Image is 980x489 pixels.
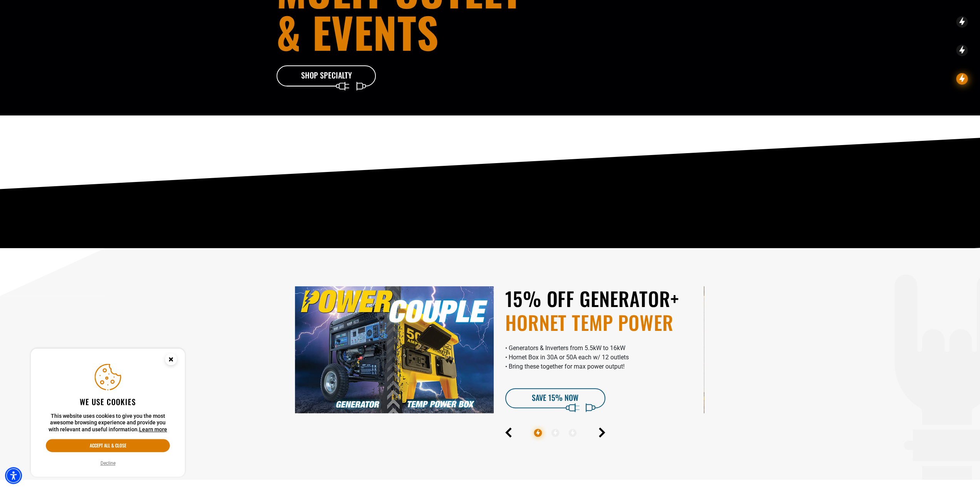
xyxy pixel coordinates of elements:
p: • Generators & Inverters from 5.5kW to 16kW • Hornet Box in 30A or 50A each w/ 12 outlets • Bring... [505,344,704,371]
a: This website uses cookies to give you the most awesome browsing experience and provide you with r... [139,426,167,432]
button: Accept all & close [46,439,170,452]
button: Close this option [157,349,185,372]
h2: We use cookies [46,397,170,407]
span: HORNET TEMP POWER [505,310,704,334]
a: Shop Specialty [276,65,377,87]
button: Previous [505,427,512,437]
button: Next [599,427,605,437]
aside: Cookie Consent [31,349,185,477]
img: A promotional image featuring a generator and a temporary power box, labeled "Power Couple," with... [295,286,494,413]
h2: 15% OFF GENERATOR+ [505,286,704,334]
a: SAVE 15% Now [505,388,605,408]
p: This website uses cookies to give you the most awesome browsing experience and provide you with r... [46,413,170,433]
button: Decline [98,459,118,467]
div: Accessibility Menu [5,467,22,484]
